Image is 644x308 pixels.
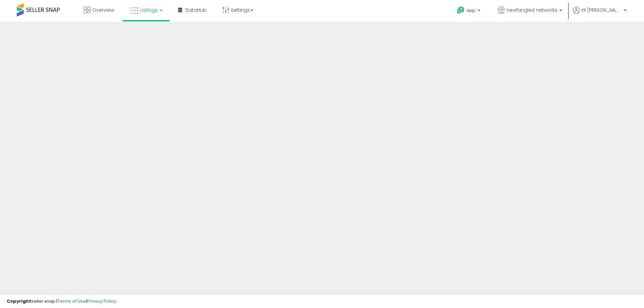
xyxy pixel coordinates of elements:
[57,298,86,304] a: Terms of Use
[140,7,158,13] span: Listings
[582,7,622,13] span: Hi [PERSON_NAME]
[451,1,487,22] a: Help
[185,7,207,13] span: DataHub
[87,298,116,304] a: Privacy Policy
[506,7,557,13] span: newfangled networks
[7,298,116,305] div: seller snap | |
[7,298,31,304] strong: Copyright
[92,7,114,13] span: Overview
[467,8,476,13] span: Help
[573,7,627,22] a: Hi [PERSON_NAME]
[457,6,465,14] i: Get Help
